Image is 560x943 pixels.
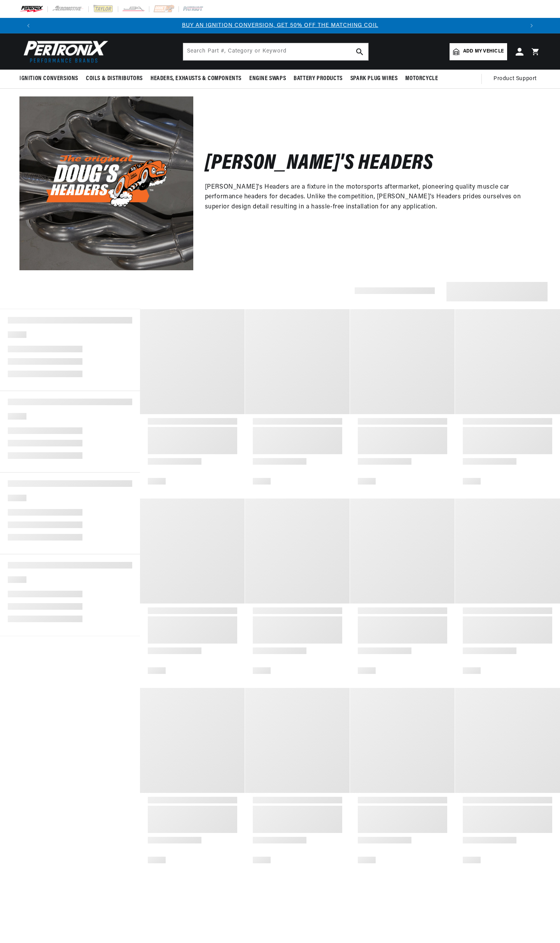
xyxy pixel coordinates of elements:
summary: Spark Plug Wires [346,70,402,88]
span: Product Support [493,75,537,83]
span: Motorcycle [405,75,438,83]
input: Search Part #, Category or Keyword [183,43,368,60]
summary: Headers, Exhausts & Components [147,70,245,88]
div: Announcement [36,21,524,30]
span: Coils & Distributors [86,75,143,83]
div: 1 of 3 [36,21,524,30]
summary: Motorcycle [401,70,442,88]
span: Ignition Conversions [19,75,78,83]
img: Doug's Headers [19,96,193,270]
summary: Coils & Distributors [82,70,147,88]
button: Translation missing: en.sections.announcements.previous_announcement [21,18,36,33]
summary: Product Support [493,70,541,88]
span: Spark Plug Wires [350,75,398,83]
p: [PERSON_NAME]'s Headers are a fixture in the motorsports aftermarket, pioneering quality muscle c... [205,182,529,212]
h2: [PERSON_NAME]'s Headers [205,155,434,173]
summary: Ignition Conversions [19,70,82,88]
summary: Battery Products [290,70,346,88]
span: Headers, Exhausts & Components [150,75,241,83]
span: Engine Swaps [249,75,286,83]
button: search button [351,43,368,60]
img: Pertronix [19,38,109,65]
summary: Engine Swaps [245,70,290,88]
span: Battery Products [294,75,343,83]
span: Add my vehicle [463,48,504,55]
a: BUY AN IGNITION CONVERSION, GET 50% OFF THE MATCHING COIL [182,23,378,28]
button: Translation missing: en.sections.announcements.next_announcement [524,18,539,33]
a: Add my vehicle [450,43,507,60]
